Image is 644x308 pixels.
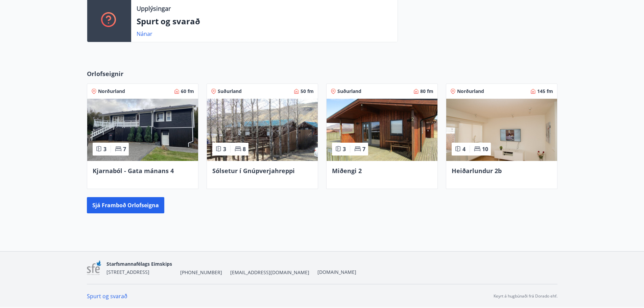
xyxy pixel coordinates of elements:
[87,292,127,300] a: Spurt og svarað
[180,269,222,276] span: [PHONE_NUMBER]
[343,145,346,153] span: 3
[230,269,309,276] span: [EMAIL_ADDRESS][DOMAIN_NAME]
[207,99,318,161] img: Paella dish
[462,145,466,153] span: 4
[327,99,437,161] img: Paella dish
[98,88,125,95] span: Norðurland
[337,88,361,95] span: Suðurland
[212,167,295,175] span: Sólsetur í Gnúpverjahreppi
[87,99,198,161] img: Paella dish
[482,145,488,153] span: 10
[106,261,172,267] span: Starfsmannafélags Eimskips
[137,16,392,27] p: Spurt og svarað
[301,88,314,95] span: 50 fm
[420,88,433,95] span: 80 fm
[446,99,557,161] img: Paella dish
[218,88,242,95] span: Suðurland
[243,145,246,153] span: 8
[494,293,557,299] p: Keyrt á hugbúnaði frá Dorado ehf.
[181,88,194,95] span: 60 fm
[123,145,126,153] span: 7
[362,145,365,153] span: 7
[93,167,174,175] span: Kjarnaból - Gata mánans 4
[103,145,106,153] span: 3
[223,145,226,153] span: 3
[457,88,484,95] span: Norðurland
[87,197,164,213] button: Sjá framboð orlofseigna
[537,88,553,95] span: 145 fm
[332,167,362,175] span: Miðengi 2
[87,69,123,78] span: Orlofseignir
[137,4,171,13] p: Upplýsingar
[317,269,356,275] a: [DOMAIN_NAME]
[452,167,502,175] span: Heiðarlundur 2b
[87,261,101,275] img: 7sa1LslLnpN6OqSLT7MqncsxYNiZGdZT4Qcjshc2.png
[137,30,152,38] a: Nánar
[106,269,149,275] span: [STREET_ADDRESS]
